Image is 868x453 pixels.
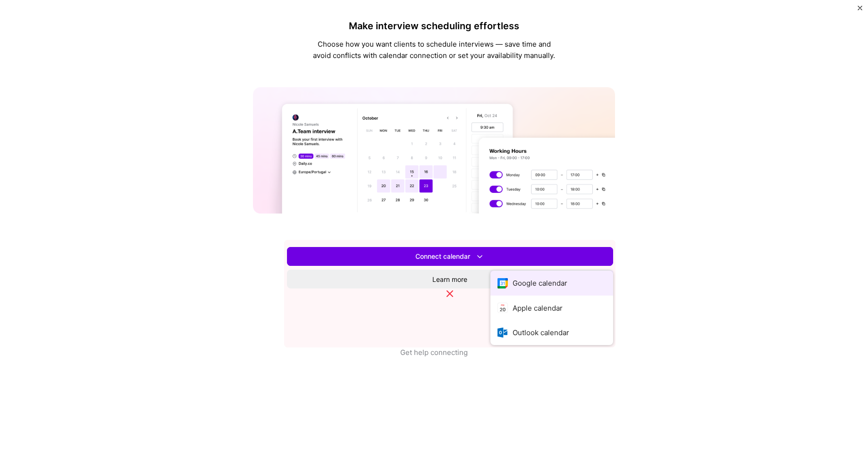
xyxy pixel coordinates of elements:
i: icon OutlookCalendar [497,327,508,338]
button: Get help connecting [400,347,468,376]
p: Choose how you want clients to schedule interviews — save time and avoid conflicts with calendar ... [312,39,557,61]
button: Connect calendar [287,247,613,266]
button: Outlook calendar [490,320,613,345]
button: Apple calendar [490,296,613,321]
button: Google calendar [490,271,613,296]
span: Connect calendar [415,252,485,262]
i: icon AppleCalendar [497,303,508,313]
button: Close [858,6,862,16]
img: A.Team calendar banner [253,87,615,214]
i: icon DownArrowWhite [475,252,485,262]
h4: Make interview scheduling effortless [312,20,557,32]
i: icon Google [497,278,508,288]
